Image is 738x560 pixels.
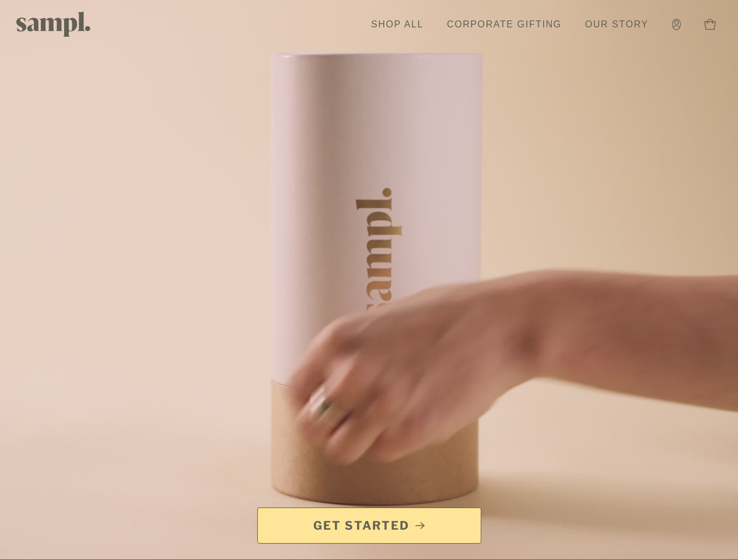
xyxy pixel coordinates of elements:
[579,12,655,37] a: Our Story
[365,12,429,37] a: Shop All
[257,508,481,544] a: Get Started
[313,517,410,534] span: Get Started
[441,12,568,37] a: Corporate Gifting
[16,12,91,37] img: Sampl logo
